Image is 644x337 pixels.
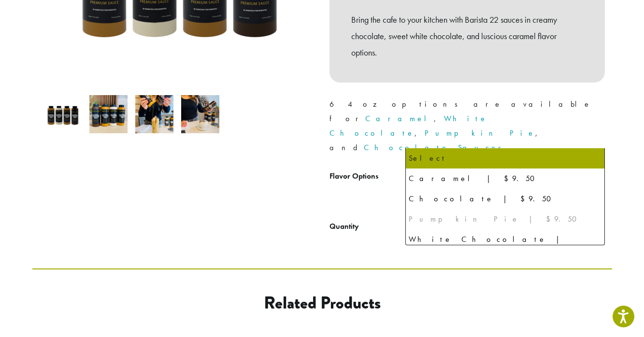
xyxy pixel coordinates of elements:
div: Quantity [329,221,359,232]
img: Barista 22 Premium Sauces (12 oz.) - Image 3 [135,95,173,133]
a: Pumpkin Pie [425,128,535,138]
a: Caramel [365,113,434,124]
p: Bring the cafe to your kitchen with Barista 22 sauces in creamy chocolate, sweet white chocolate,... [351,12,583,60]
div: Caramel | $9.50 [409,171,601,186]
div: White Chocolate | $9.50 [409,232,601,261]
li: Select [406,148,604,168]
img: Barista 22 12 oz Sauces - All Flavors [43,95,82,133]
div: Pumpkin Pie | $9.50 [409,212,601,226]
img: Barista 22 Premium Sauces (12 oz.) - Image 4 [181,95,219,133]
a: White Chocolate [329,113,487,138]
p: 64 oz options are available for , , , and . [329,97,605,155]
div: Chocolate | $9.50 [409,192,601,206]
a: Chocolate Sauces [364,142,508,153]
h2: Related products [110,293,534,313]
label: Flavor Options [329,169,405,183]
img: B22 12 oz sauces line up [89,95,128,133]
